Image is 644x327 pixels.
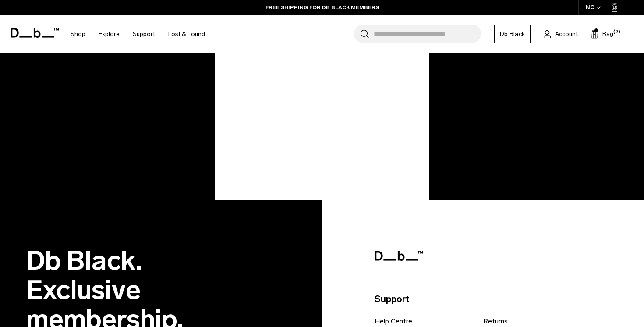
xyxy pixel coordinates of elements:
[168,18,205,50] a: Lost & Found
[544,28,578,39] a: Account
[64,15,212,53] nav: Main Navigation
[555,29,578,39] span: Account
[265,4,379,11] a: FREE SHIPPING FOR DB BLACK MEMBERS
[133,18,155,50] a: Support
[71,18,85,50] a: Shop
[99,18,120,50] a: Explore
[602,29,613,39] span: Bag
[613,28,620,36] span: (2)
[591,28,613,39] button: Bag (2)
[483,316,508,327] a: Returns
[375,316,412,327] a: Help Centre
[375,292,621,306] p: Support
[494,25,531,43] a: Db Black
